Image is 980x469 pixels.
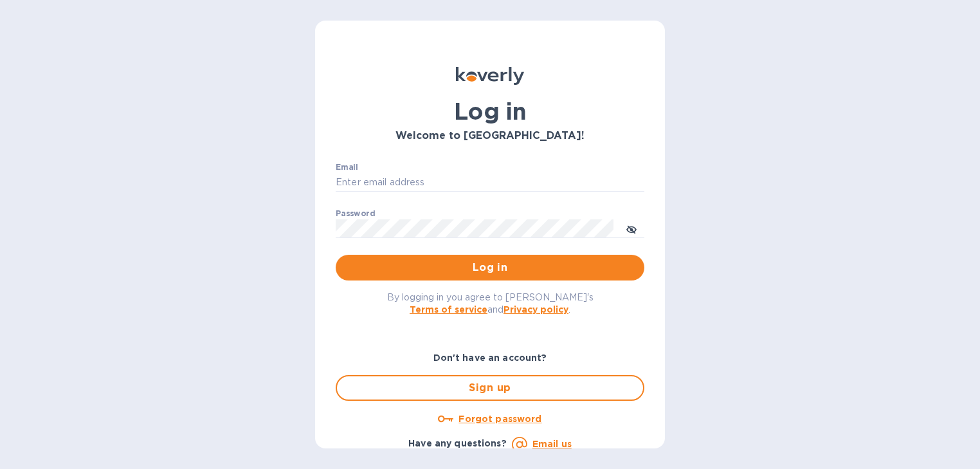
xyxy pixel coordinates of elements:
a: Email us [532,439,572,449]
span: Sign up [347,380,633,396]
button: toggle password visibility [619,216,644,241]
a: Terms of service [410,304,487,315]
span: By logging in you agree to [PERSON_NAME]'s and . [387,292,594,315]
img: Koverly [456,67,524,85]
b: Have any questions? [408,438,507,448]
span: Log in [346,260,634,275]
a: Privacy policy [504,304,568,315]
b: Don't have an account? [433,353,547,363]
label: Email [336,163,358,171]
h3: Welcome to [GEOGRAPHIC_DATA]! [336,130,644,142]
label: Password [336,210,375,217]
h1: Log in [336,98,644,125]
button: Sign up [336,375,644,401]
u: Forgot password [458,414,541,424]
input: Enter email address [336,173,644,192]
button: Log in [336,255,644,280]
